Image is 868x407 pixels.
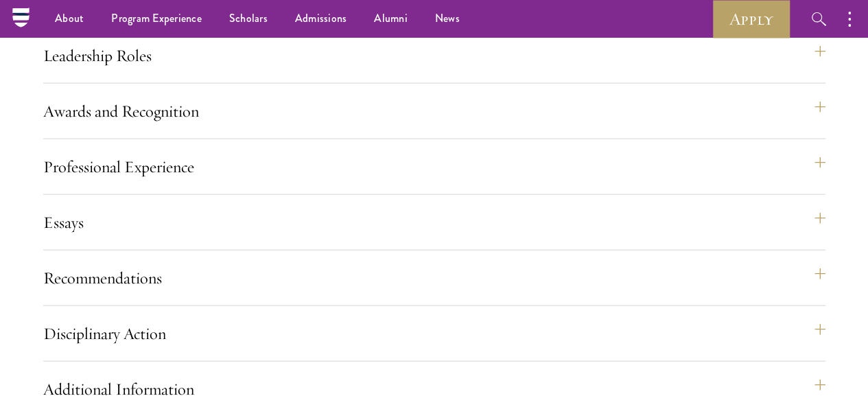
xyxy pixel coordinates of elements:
[43,39,825,72] button: Leadership Roles
[43,373,825,406] button: Additional Information
[43,317,825,350] button: Disciplinary Action
[43,206,825,239] button: Essays
[43,150,825,183] button: Professional Experience
[43,95,825,128] button: Awards and Recognition
[43,261,825,294] button: Recommendations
